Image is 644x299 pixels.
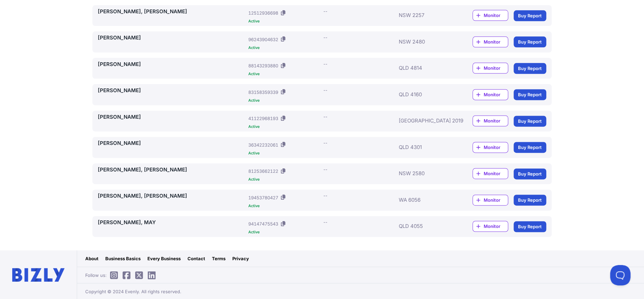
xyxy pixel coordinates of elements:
[147,255,181,262] a: Every Business
[248,125,321,129] div: Active
[514,142,546,153] a: Buy Report
[212,255,226,262] a: Terms
[248,142,278,148] div: 36342232061
[472,36,508,47] a: Monitor
[248,46,321,50] div: Active
[248,89,278,96] div: 83158359339
[98,113,246,121] a: [PERSON_NAME]
[398,113,452,129] div: [GEOGRAPHIC_DATA] 2019
[248,230,321,234] div: Active
[514,168,546,179] a: Buy Report
[85,288,181,295] span: Copyright © 2024 Evenly. All rights reserved.
[472,168,508,179] a: Monitor
[484,117,508,124] span: Monitor
[248,204,321,208] div: Active
[248,168,278,175] div: 81253662122
[398,139,452,155] div: QLD 4301
[472,142,508,153] a: Monitor
[98,87,246,95] a: [PERSON_NAME]
[610,265,630,285] iframe: Toggle Customer Support
[323,8,327,15] div: --
[514,221,546,232] a: Buy Report
[323,34,327,41] div: --
[105,255,141,262] a: Business Basics
[248,62,278,69] div: 88143293880
[514,10,546,21] a: Buy Report
[472,89,508,100] a: Monitor
[398,61,452,76] div: QLD 4814
[323,87,327,94] div: --
[484,38,508,45] span: Monitor
[248,194,278,201] div: 19453780427
[398,219,452,234] div: QLD 4055
[398,34,452,50] div: NSW 2480
[323,139,327,146] div: --
[323,113,327,120] div: --
[98,139,246,147] a: [PERSON_NAME]
[98,61,246,68] a: [PERSON_NAME]
[323,219,327,226] div: --
[514,36,546,47] a: Buy Report
[514,89,546,100] a: Buy Report
[248,19,321,23] div: Active
[484,91,508,98] span: Monitor
[248,72,321,76] div: Active
[514,63,546,74] a: Buy Report
[248,36,278,43] div: 96243904632
[484,197,508,203] span: Monitor
[472,221,508,232] a: Monitor
[514,116,546,127] a: Buy Report
[187,255,205,262] a: Contact
[472,63,508,73] a: Monitor
[398,192,452,208] div: WA 6056
[323,61,327,67] div: --
[85,255,99,262] a: About
[248,178,321,181] div: Active
[323,192,327,199] div: --
[248,151,321,155] div: Active
[472,10,508,21] a: Monitor
[248,115,278,122] div: 41122968193
[85,272,159,279] span: Follow us:
[248,220,278,227] div: 94147475543
[98,8,246,16] a: [PERSON_NAME], [PERSON_NAME]
[98,34,246,42] a: [PERSON_NAME]
[514,195,546,205] a: Buy Report
[323,166,327,173] div: --
[484,170,508,177] span: Monitor
[248,10,278,16] div: 12512936698
[484,144,508,151] span: Monitor
[484,12,508,19] span: Monitor
[98,192,246,200] a: [PERSON_NAME], [PERSON_NAME]
[398,8,452,23] div: NSW 2257
[484,223,508,230] span: Monitor
[472,195,508,205] a: Monitor
[98,166,246,174] a: [PERSON_NAME], [PERSON_NAME]
[398,166,452,182] div: NSW 2580
[98,219,246,227] a: [PERSON_NAME], MAY
[248,99,321,102] div: Active
[232,255,249,262] a: Privacy
[472,115,508,126] a: Monitor
[484,65,508,71] span: Monitor
[398,87,452,102] div: QLD 4160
